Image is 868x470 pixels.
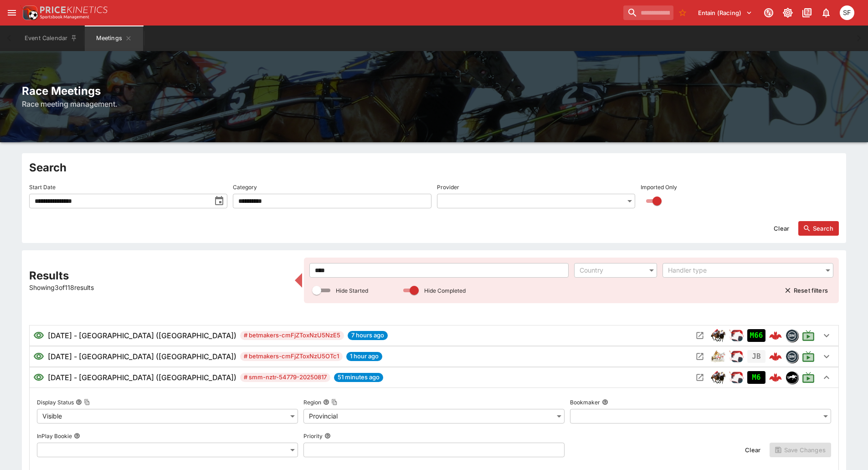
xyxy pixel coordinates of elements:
h6: [DATE] - [GEOGRAPHIC_DATA] ([GEOGRAPHIC_DATA]) [48,351,236,362]
svg: Visible [33,330,44,341]
span: 7 hours ago [348,331,388,340]
h6: [DATE] - [GEOGRAPHIC_DATA] ([GEOGRAPHIC_DATA]) [48,372,236,383]
button: Priority [324,433,331,439]
div: horse_racing [711,328,725,343]
p: Provider [437,183,459,191]
svg: Visible [33,351,44,362]
input: search [623,5,673,20]
button: Open Meeting [693,349,707,364]
p: Imported Only [641,183,677,191]
img: racing.png [729,349,744,364]
p: Start Date [29,183,56,191]
p: Hide Started [336,287,368,294]
div: Sugaluopea Filipaina [840,5,854,20]
div: nztr [786,371,798,384]
button: Select Tenant [693,5,758,20]
button: Bookmaker [602,399,608,405]
img: nztr.png [786,372,798,383]
button: Connected to PK [760,5,777,21]
button: Search [798,221,839,236]
button: InPlay Bookie [74,433,80,439]
button: Clear [768,221,795,236]
div: betmakers [786,350,798,363]
div: ParallelRacing Handler [729,349,744,364]
img: betmakers.png [786,351,798,362]
img: horse_racing.png [711,370,725,385]
div: Imported to Jetbet as OPEN [747,329,765,342]
div: Country [580,266,642,275]
span: # smm-nztr-54779-20250817 [240,373,330,382]
div: Imported to Jetbet as OPEN [747,371,765,384]
div: horse_racing [711,370,725,385]
h2: Search [29,160,839,175]
img: betmakers.png [786,330,798,341]
h6: Race meeting management. [22,98,846,109]
button: Clear [740,443,766,457]
img: logo-cerberus--red.svg [769,371,782,384]
button: Open Meeting [693,328,707,343]
button: Toggle light/dark mode [780,5,796,21]
p: Priority [303,432,323,440]
img: racing.png [729,370,744,385]
p: Hide Completed [424,287,466,294]
div: ParallelRacing Handler [729,328,744,343]
img: logo-cerberus--red.svg [769,329,782,342]
button: Copy To Clipboard [84,399,90,405]
button: Sugaluopea Filipaina [837,3,857,23]
button: Copy To Clipboard [331,399,338,405]
img: horse_racing.png [711,328,725,343]
h6: [DATE] - [GEOGRAPHIC_DATA] ([GEOGRAPHIC_DATA]) [48,330,236,341]
span: 51 minutes ago [334,373,383,382]
div: Visible [37,409,298,424]
span: 1 hour ago [346,352,382,361]
img: harness_racing.png [711,349,725,364]
p: Region [303,398,321,406]
svg: Live [802,350,815,363]
img: logo-cerberus--red.svg [769,350,782,363]
h2: Race Meetings [22,84,846,98]
svg: Live [802,371,815,384]
p: Category [233,183,257,191]
button: toggle date time picker [211,193,227,209]
span: # betmakers-cmFjZToxNzU5OTc1 [240,352,343,361]
div: harness_racing [711,349,725,364]
p: InPlay Bookie [37,432,72,440]
button: No Bookmarks [675,5,690,20]
button: Display StatusCopy To Clipboard [76,399,82,405]
button: Meetings [85,26,143,51]
p: Display Status [37,398,74,406]
span: # betmakers-cmFjZToxNzU5NzE5 [240,331,344,340]
button: Open Meeting [693,370,707,385]
svg: Live [802,329,815,342]
button: Event Calendar [19,26,83,51]
div: betmakers [786,329,798,342]
button: open drawer [4,5,20,21]
div: ParallelRacing Handler [729,370,744,385]
button: Documentation [799,5,815,21]
button: Reset filters [779,283,833,298]
p: Showing 3 of 118 results [29,283,289,292]
p: Bookmaker [570,398,600,406]
div: Provincial [303,409,565,424]
img: PriceKinetics Logo [20,4,38,22]
button: RegionCopy To Clipboard [323,399,329,405]
h2: Results [29,269,289,283]
svg: Visible [33,372,44,383]
div: Handler type [668,266,819,275]
img: racing.png [729,328,744,343]
button: Notifications [818,5,834,21]
div: Jetbet not yet mapped [747,350,765,363]
img: PriceKinetics [40,6,108,13]
img: Sportsbook Management [40,15,89,19]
